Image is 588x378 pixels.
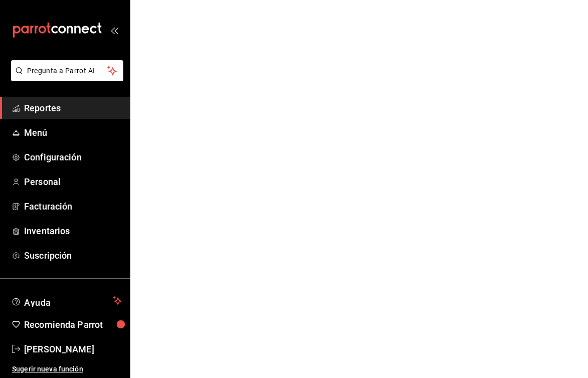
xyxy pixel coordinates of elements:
[24,150,122,164] span: Configuración
[24,200,122,213] span: Facturación
[24,175,122,188] span: Personal
[24,295,109,307] span: Ayuda
[24,224,122,238] span: Inventarios
[24,249,122,262] span: Suscripción
[27,66,108,76] span: Pregunta a Parrot AI
[24,342,122,356] span: [PERSON_NAME]
[110,26,118,34] button: open_drawer_menu
[24,101,122,115] span: Reportes
[24,318,122,331] span: Recomienda Parrot
[7,73,123,83] a: Pregunta a Parrot AI
[11,60,123,81] button: Pregunta a Parrot AI
[24,126,122,139] span: Menú
[12,364,122,374] span: Sugerir nueva función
